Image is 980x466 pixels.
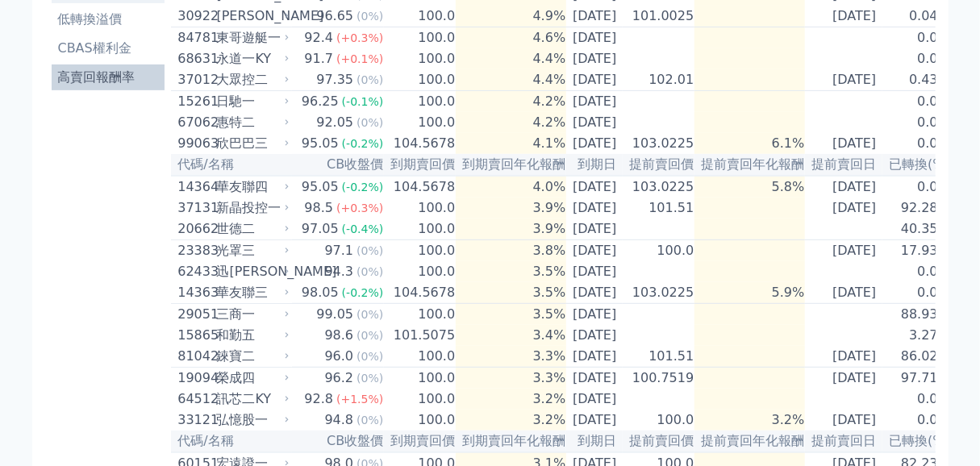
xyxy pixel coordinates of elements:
div: 永道一KY [216,49,286,69]
span: (0%) [357,73,383,86]
td: 104.5678 [384,282,456,304]
td: 100.0 [384,346,456,368]
div: 95.05 [298,177,342,197]
div: 97.35 [313,70,357,89]
div: 華友聯三 [216,283,286,302]
span: (-0.1%) [342,95,384,108]
div: 96.2 [322,368,357,388]
td: [DATE] [805,240,882,262]
td: 17.93% [882,240,951,262]
td: 103.0225 [623,133,694,154]
div: 68631 [177,49,212,69]
td: 3.2% [456,410,566,431]
td: [DATE] [566,133,623,154]
td: 0.04% [882,6,951,27]
td: 0.0% [882,389,951,410]
th: 到期賣回年化報酬 [456,154,566,176]
div: 92.4 [301,28,336,48]
td: [DATE] [566,112,623,133]
th: 提前賣回日 [805,154,882,176]
td: 6.1% [694,133,805,154]
li: 低轉換溢價 [52,10,165,29]
td: [DATE] [566,368,623,389]
td: 0.0% [882,112,951,133]
td: 104.5678 [384,133,456,154]
div: 迅[PERSON_NAME] [216,262,286,281]
div: 67062 [177,113,212,132]
td: 100.0 [623,410,694,431]
th: 代碼/名稱 [171,154,292,176]
td: 3.5% [456,282,566,304]
div: 37131 [177,198,212,218]
td: 0.0% [882,176,951,198]
td: 3.3% [456,346,566,368]
td: 3.4% [456,325,566,346]
th: 到期賣回價 [384,154,456,176]
td: 0.0% [882,261,951,282]
th: 提前賣回價 [623,154,694,176]
td: 103.0225 [623,176,694,198]
div: 94.3 [322,262,357,281]
a: 高賣回報酬率 [52,64,165,90]
td: [DATE] [566,304,623,326]
td: 4.1% [456,133,566,154]
td: 0.0% [882,133,951,154]
td: 102.01 [623,69,694,91]
td: [DATE] [566,325,623,346]
td: 86.02% [882,346,951,368]
td: 88.93% [882,304,951,326]
div: 99063 [177,134,212,153]
td: 100.0 [384,69,456,91]
td: 100.0 [384,27,456,49]
div: 33121 [177,410,212,430]
td: [DATE] [805,410,882,431]
div: 84781 [177,28,212,48]
div: 14364 [177,177,212,197]
td: 0.43% [882,69,951,91]
td: 0.0% [882,48,951,69]
td: 101.5075 [384,325,456,346]
td: [DATE] [566,410,623,431]
td: 4.6% [456,27,566,49]
td: 4.2% [456,91,566,113]
td: 4.9% [456,6,566,27]
span: (-0.2%) [342,286,384,299]
td: [DATE] [566,240,623,262]
td: [DATE] [566,198,623,218]
div: 19094 [177,368,212,388]
th: 提前賣回價 [623,431,694,452]
div: [PERSON_NAME] [216,6,286,26]
div: 96.65 [313,6,357,26]
div: 東哥遊艇一 [216,28,286,48]
td: 3.9% [456,198,566,218]
td: [DATE] [805,133,882,154]
td: 100.0 [623,240,694,262]
div: 96.0 [322,347,357,366]
div: 30922 [177,6,212,26]
td: 3.5% [456,304,566,326]
div: 94.8 [322,410,357,430]
th: CB收盤價 [292,154,384,176]
th: 已轉換(%) [882,431,951,452]
div: 世德二 [216,219,286,239]
a: CBAS權利金 [52,35,165,61]
span: (-0.2%) [342,137,384,150]
td: 3.8% [456,240,566,262]
td: 101.0025 [623,6,694,27]
span: (+1.5%) [336,393,383,406]
td: 3.3% [456,368,566,389]
div: 97.1 [322,241,357,260]
li: 高賣回報酬率 [52,68,165,87]
span: (0%) [357,329,383,342]
div: 14363 [177,283,212,302]
td: 3.2% [456,389,566,410]
td: 104.5678 [384,176,456,198]
div: 29051 [177,305,212,324]
td: [DATE] [566,389,623,410]
div: 92.05 [313,113,357,132]
td: [DATE] [566,218,623,240]
td: 100.0 [384,368,456,389]
th: 提前賣回年化報酬 [694,431,805,452]
div: 91.7 [301,49,336,69]
div: 92.8 [301,389,336,409]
